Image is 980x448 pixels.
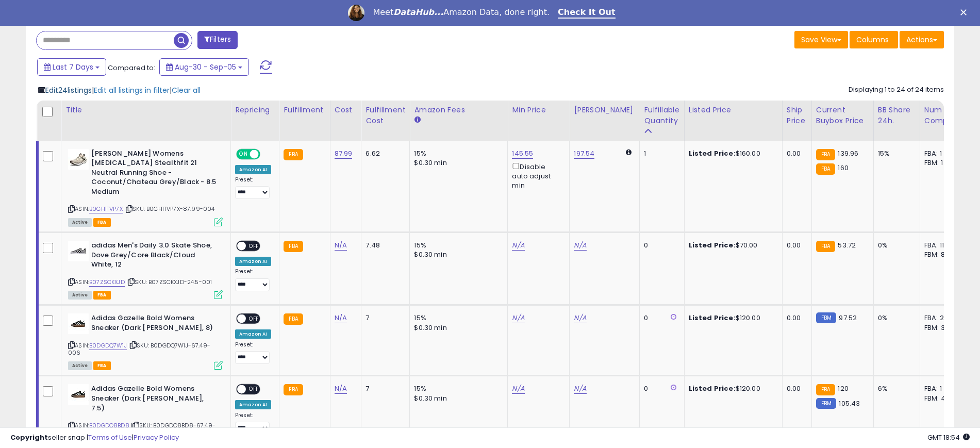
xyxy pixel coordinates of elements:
[689,105,778,115] div: Listed Price
[924,105,962,126] div: Num of Comp.
[88,433,132,442] a: Terms of Use
[924,323,958,333] div: FBM: 3
[197,31,238,49] button: Filters
[94,85,170,95] span: Edit all listings in filter
[284,149,303,160] small: FBA
[284,384,303,395] small: FBA
[414,323,500,333] div: $0.30 min
[960,9,971,15] div: Close
[924,384,958,393] div: FBA: 1
[878,313,912,323] div: 0%
[235,329,271,339] div: Amazon AI
[89,205,123,213] a: B0CH1TVP7X
[816,384,835,395] small: FBA
[644,241,676,250] div: 0
[235,257,271,266] div: Amazon AI
[246,242,262,251] span: OFF
[838,163,848,173] span: 160
[512,105,565,115] div: Min Price
[246,385,262,394] span: OFF
[689,149,774,158] div: $160.00
[787,241,804,250] div: 0.00
[89,278,125,287] a: B07ZSCKXJD
[839,399,860,408] span: 105.43
[849,85,944,95] div: Displaying 1 to 24 of 24 items
[689,148,736,158] b: Listed Price:
[414,241,500,250] div: 15%
[93,361,111,370] span: FBA
[878,384,912,393] div: 6%
[126,278,212,286] span: | SKU: B07ZSCKXJD-24.5-001
[134,433,179,442] a: Privacy Policy
[689,384,774,393] div: $120.00
[924,158,958,168] div: FBM: 1
[335,105,357,115] div: Cost
[414,149,500,158] div: 15%
[574,384,586,394] a: N/A
[91,149,217,200] b: [PERSON_NAME] Womens [MEDICAL_DATA] Stealthfit 21 Neutral Running Shoe - Coconut/Chateau Grey/Bla...
[900,31,944,48] button: Actions
[284,313,303,325] small: FBA
[68,241,89,261] img: 31zIqMxfSIL._SL40_.jpg
[91,241,217,272] b: adidas Men's Daily 3.0 Skate Shoe, Dove Grey/Core Black/Cloud White, 12
[414,250,500,259] div: $0.30 min
[68,291,92,300] span: All listings currently available for purchase on Amazon
[172,85,201,95] span: Clear all
[366,313,402,323] div: 7
[235,400,271,409] div: Amazon AI
[68,313,89,334] img: 31BK9ql8zWL._SL40_.jpg
[93,218,111,227] span: FBA
[644,384,676,393] div: 0
[512,161,561,191] div: Disable auto adjust min
[512,384,524,394] a: N/A
[68,341,210,357] span: | SKU: B0DGDQ7W1J-67.49-006
[68,313,223,369] div: ASIN:
[644,105,679,126] div: Fulfillable Quantity
[574,105,635,115] div: [PERSON_NAME]
[259,150,275,158] span: OFF
[558,7,616,19] a: Check It Out
[335,313,347,323] a: N/A
[414,115,420,125] small: Amazon Fees.
[574,148,594,159] a: 197.54
[366,105,405,126] div: Fulfillment Cost
[45,85,92,95] span: Edit 24 listings
[246,314,262,323] span: OFF
[644,313,676,323] div: 0
[284,241,303,252] small: FBA
[787,313,804,323] div: 0.00
[68,384,89,405] img: 31BK9ql8zWL._SL40_.jpg
[414,384,500,393] div: 15%
[816,398,836,409] small: FBM
[348,5,364,21] img: Profile image for Georgie
[335,148,353,159] a: 87.99
[366,384,402,393] div: 7
[414,394,500,403] div: $0.30 min
[235,341,271,364] div: Preset:
[878,149,912,158] div: 15%
[235,105,275,115] div: Repricing
[68,149,223,225] div: ASIN:
[787,384,804,393] div: 0.00
[91,384,217,416] b: Adidas Gazelle Bold Womens Sneaker (Dark [PERSON_NAME], 7.5)
[838,384,848,393] span: 120
[414,313,500,323] div: 15%
[689,384,736,393] b: Listed Price:
[235,268,271,291] div: Preset:
[65,105,226,115] div: Title
[689,241,774,250] div: $70.00
[689,313,774,323] div: $120.00
[366,149,402,158] div: 6.62
[924,250,958,259] div: FBM: 8
[924,394,958,403] div: FBM: 4
[235,165,271,174] div: Amazon AI
[124,205,215,213] span: | SKU: B0CH1TVP7X-87.99-004
[68,218,92,227] span: All listings currently available for purchase on Amazon
[816,241,835,252] small: FBA
[512,148,533,159] a: 145.55
[10,433,48,442] strong: Copyright
[68,361,92,370] span: All listings currently available for purchase on Amazon
[37,58,106,76] button: Last 7 Days
[689,240,736,250] b: Listed Price:
[574,240,586,251] a: N/A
